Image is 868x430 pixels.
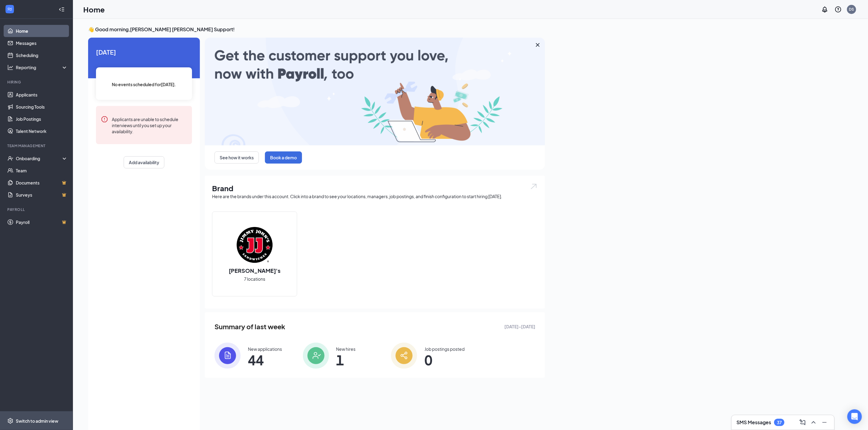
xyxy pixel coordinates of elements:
svg: UserCheck [7,155,13,161]
h1: Home [83,4,105,15]
h3: SMS Messages [736,419,771,426]
h3: 👋 Good morning, [PERSON_NAME] [PERSON_NAME] Support ! [88,26,545,33]
img: icon [391,343,417,369]
a: Home [16,25,68,37]
div: DS [849,7,854,12]
div: 37 [777,420,782,425]
svg: Analysis [7,64,13,70]
svg: ComposeMessage [799,419,806,426]
div: Team Management [7,143,67,148]
span: 44 [248,354,282,365]
a: Scheduling [16,49,68,61]
h2: [PERSON_NAME]'s [223,267,286,274]
button: Add availability [124,156,164,168]
button: ChevronUp [809,418,818,427]
svg: ChevronUp [810,419,817,426]
button: Minimize [820,418,829,427]
div: Applicants are unable to schedule interviews until you set up your availability. [112,116,187,134]
div: Open Intercom Messenger [847,409,862,424]
div: Switch to admin view [16,418,58,424]
svg: Error [101,116,108,123]
a: SurveysCrown [16,189,68,201]
svg: WorkstreamLogo [7,6,13,12]
svg: Minimize [821,419,828,426]
span: 1 [336,354,356,365]
img: open.6027fd2a22e1237b5b06.svg [530,183,538,190]
button: ComposeMessage [798,418,808,427]
a: PayrollCrown [16,216,68,228]
img: icon [214,343,241,369]
div: Payroll [7,207,67,212]
svg: Notifications [821,6,829,13]
svg: Settings [7,418,13,424]
a: Job Postings [16,113,68,125]
img: payroll-large.gif [205,38,545,145]
svg: Collapse [59,6,65,12]
span: 7 locations [244,276,265,282]
h1: Brand [212,183,538,193]
a: Talent Network [16,125,68,137]
a: Messages [16,37,68,49]
div: New hires [336,346,356,352]
img: Jimmy John's [235,225,274,264]
span: [DATE] - [DATE] [504,323,535,330]
a: Applicants [16,89,68,101]
a: Team [16,164,68,177]
div: Here are the brands under this account. Click into a brand to see your locations, managers, job p... [212,193,538,199]
div: Onboarding [16,155,63,161]
span: No events scheduled for [DATE] . [112,81,176,88]
span: [DATE] [96,47,192,57]
span: 0 [424,354,465,365]
div: New applications [248,346,282,352]
span: Summary of last week [214,321,285,332]
svg: QuestionInfo [835,6,842,13]
div: Reporting [16,64,68,70]
div: Hiring [7,80,67,85]
div: Job postings posted [424,346,465,352]
img: icon [303,343,329,369]
a: DocumentsCrown [16,177,68,189]
a: Sourcing Tools [16,101,68,113]
button: Book a demo [265,151,302,164]
svg: Cross [534,41,541,49]
button: See how it works [214,151,259,164]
